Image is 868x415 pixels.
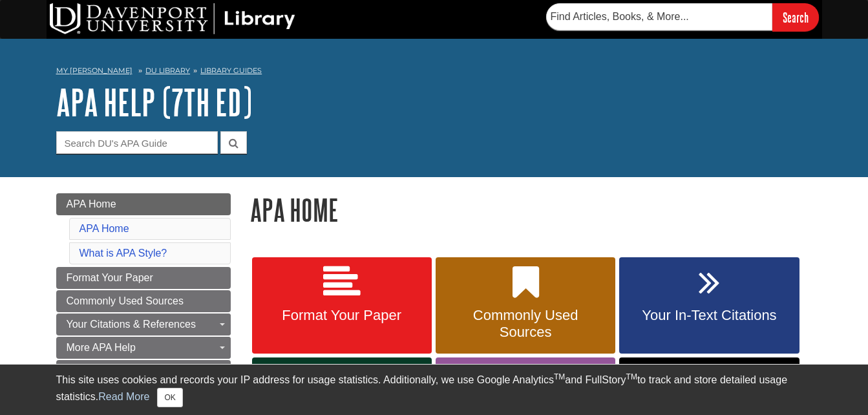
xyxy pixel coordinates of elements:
[546,3,772,30] input: Find Articles, Books, & More...
[262,307,422,324] span: Format Your Paper
[67,295,184,306] span: Commonly Used Sources
[56,82,252,122] a: APA Help (7th Ed)
[554,372,565,381] sup: TM
[56,314,231,335] a: Your Citations & References
[67,272,153,283] span: Format Your Paper
[252,257,432,354] a: Format Your Paper
[250,193,812,226] h1: APA Home
[67,319,196,330] span: Your Citations & References
[56,360,231,382] a: About Plagiarism
[56,193,231,215] a: APA Home
[157,388,182,407] button: Close
[546,3,819,31] form: Searches DU Library's articles, books, and more
[56,65,132,76] a: My [PERSON_NAME]
[436,257,615,354] a: Commonly Used Sources
[445,307,606,341] span: Commonly Used Sources
[56,337,231,359] a: More APA Help
[56,267,231,289] a: Format Your Paper
[50,3,295,34] img: DU Library
[629,307,789,324] span: Your In-Text Citations
[67,342,136,353] span: More APA Help
[98,391,149,402] a: Read More
[67,198,116,209] span: APA Home
[619,257,799,354] a: Your In-Text Citations
[145,66,190,75] a: DU Library
[56,372,812,407] div: This site uses cookies and records your IP address for usage statistics. Additionally, we use Goo...
[200,66,262,75] a: Library Guides
[79,248,167,259] a: What is APA Style?
[56,62,812,83] nav: breadcrumb
[772,3,819,31] input: Search
[56,131,218,154] input: Search DU's APA Guide
[79,223,129,234] a: APA Home
[626,372,637,381] sup: TM
[56,290,231,312] a: Commonly Used Sources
